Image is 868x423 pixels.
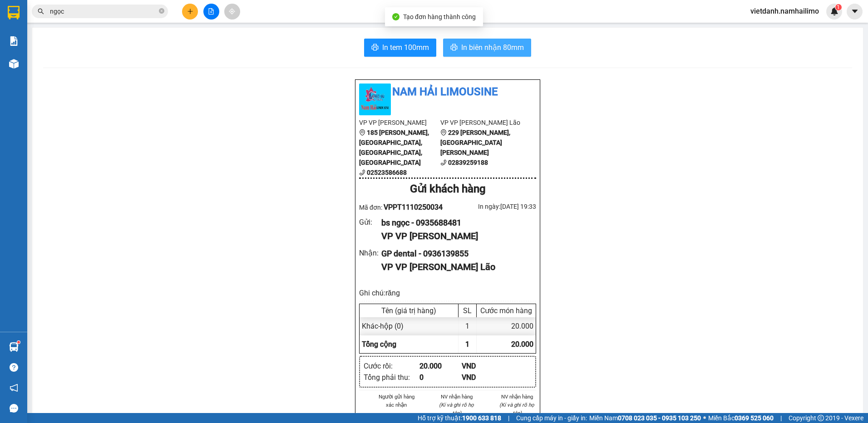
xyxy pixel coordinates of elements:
img: warehouse-icon [9,59,19,69]
input: Tìm tên, số ĐT hoặc mã đơn [50,6,157,16]
span: environment [440,129,447,136]
li: NV nhận hàng [438,393,476,401]
span: close-circle [159,7,164,16]
b: 02839259188 [448,159,488,166]
button: printerIn tem 100mm [364,39,436,57]
li: Người gửi hàng xác nhận [377,393,416,409]
span: 20.000 [511,340,533,349]
span: | [780,413,782,423]
li: VP VP [PERSON_NAME] [359,118,440,128]
img: logo.jpg [359,84,391,115]
div: 20.000 [419,360,462,372]
div: Nhận : [359,247,381,259]
strong: 1900 633 818 [462,414,501,422]
span: printer [371,44,379,52]
span: In biên nhận 80mm [461,42,524,53]
div: Ghi chú: răng [359,287,536,299]
span: plus [187,8,193,15]
span: Miền Bắc [708,413,774,423]
li: NV nhận hàng [498,393,536,401]
span: copyright [818,415,824,421]
button: caret-down [847,4,863,20]
div: VP VP [PERSON_NAME] Lão [381,260,529,274]
div: 20.000 [477,317,536,335]
span: aim [229,8,235,15]
button: printerIn biên nhận 80mm [443,39,531,57]
div: Gửi khách hàng [359,181,536,198]
span: vietdanh.namhailimo [743,5,826,17]
div: 1 [459,317,477,335]
li: Nam Hải Limousine [359,84,536,101]
img: icon-new-feature [830,7,838,15]
div: VND [462,360,504,372]
span: caret-down [851,7,859,15]
span: In tem 100mm [382,42,429,53]
span: file-add [208,8,214,15]
span: environment [359,129,365,136]
i: (Kí và ghi rõ họ tên) [439,402,474,416]
div: GP dental - 0936139855 [381,247,529,260]
strong: 0708 023 035 - 0935 103 250 [618,414,701,422]
span: phone [359,169,365,176]
b: 02523586688 [367,169,407,176]
div: Mã đơn: [359,202,448,213]
span: question-circle [10,363,18,372]
div: Tên (giá trị hàng) [362,306,456,315]
span: | [508,413,509,423]
div: Tổng phải thu : [364,372,419,383]
span: search [38,8,44,15]
div: SL [461,306,474,315]
span: message [10,404,18,413]
div: Gửi : [359,216,381,228]
img: warehouse-icon [9,342,19,352]
div: Cước rồi : [364,360,419,372]
img: logo-vxr [8,6,20,20]
span: 1 [465,340,469,349]
span: Miền Nam [589,413,701,423]
b: 185 [PERSON_NAME], [GEOGRAPHIC_DATA], [GEOGRAPHIC_DATA], [GEOGRAPHIC_DATA] [359,129,429,166]
strong: 0369 525 060 [735,414,774,422]
li: VP VP [PERSON_NAME] Lão [440,118,522,128]
span: ⚪️ [703,416,706,420]
span: 1 [837,4,840,10]
button: aim [224,4,240,20]
div: VP VP [PERSON_NAME] [381,229,529,243]
div: 0 [419,372,462,383]
span: Khác - hộp (0) [362,322,404,330]
b: 229 [PERSON_NAME], [GEOGRAPHIC_DATA][PERSON_NAME] [440,129,510,156]
sup: 1 [17,341,20,344]
sup: 1 [835,4,842,10]
div: bs ngọc - 0935688481 [381,216,529,229]
span: printer [450,44,458,52]
span: Hỗ trợ kỹ thuật: [418,413,501,423]
div: In ngày: [DATE] 19:33 [448,202,536,211]
span: Tổng cộng [362,340,396,349]
span: Tạo đơn hàng thành công [403,13,476,20]
button: file-add [203,4,219,20]
img: solution-icon [9,36,19,46]
button: plus [182,4,198,20]
span: Cung cấp máy in - giấy in: [516,413,587,423]
i: (Kí và ghi rõ họ tên) [499,402,534,416]
span: phone [440,159,447,166]
span: notification [10,384,18,392]
div: VND [462,372,504,383]
div: Cước món hàng [479,306,533,315]
span: close-circle [159,8,164,14]
span: check-circle [392,13,399,20]
span: VPPT1110250034 [384,203,443,211]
